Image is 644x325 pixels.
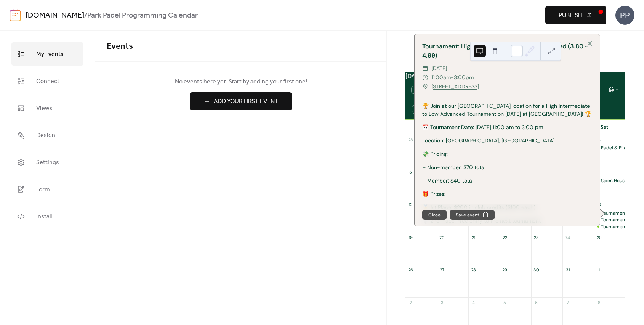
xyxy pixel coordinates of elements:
button: Add Your First Event [190,92,292,110]
div: 3 [439,299,445,305]
span: Add Your First Event [214,97,279,106]
div: ​ [422,82,428,91]
img: logo [10,9,21,21]
span: - [451,73,454,82]
span: Design [36,130,55,141]
div: Sun [412,120,441,135]
span: Publish [559,11,582,20]
span: No events here yet. Start by adding your first one! [107,77,375,86]
a: Add Your First Event [107,92,375,110]
p: 🎁 Prizes: [422,190,592,198]
div: 26 [408,267,413,273]
a: My Events [11,42,83,66]
a: Install [11,205,83,228]
div: Padel & Pilates Member Event [594,145,625,151]
a: [DOMAIN_NAME] [26,8,84,23]
b: / [84,8,87,23]
p: 💸 Pricing: [422,150,592,158]
div: Tournament: High Intermediate to Low Advanced (3.80 - 4.99) [415,42,600,60]
div: 4 [471,299,476,305]
div: 12 [408,202,413,208]
span: Settings [36,157,59,168]
div: 23 [533,234,539,240]
span: Form [36,184,50,195]
b: Park Padel Programming Calendar [87,8,198,23]
div: 27 [439,267,445,273]
button: Save event [450,210,495,220]
div: 20 [439,234,445,240]
p: – Member: $40 total [422,177,592,185]
span: [DATE] [431,64,447,73]
a: Form [11,178,83,201]
div: Tournament: High Intermediate to Low Advanced (3.80 - 4.99) [594,210,625,216]
div: ​ [422,64,428,73]
button: Publish [545,6,606,24]
span: 3:00pm [454,73,474,82]
div: [DATE] [405,72,625,81]
span: My Events [36,48,64,60]
div: Open House [601,178,627,184]
div: 21 [471,234,476,240]
div: Tournament: Low Intermediate to Mid Intermediate (2.60 - 3.79) [594,217,625,223]
a: Settings [11,150,83,174]
div: 19 [408,234,413,240]
p: 📅 Tournament Date: [DATE] 11:00 am to 3:00 pm [422,123,592,131]
div: 5 [502,299,508,305]
div: 28 [471,267,476,273]
a: Connect [11,69,83,93]
span: 11:00am [431,73,451,82]
div: 25 [596,234,602,240]
div: Open House [594,178,625,184]
div: 22 [502,234,508,240]
span: Events [107,38,133,55]
a: [STREET_ADDRESS] [431,82,479,91]
div: 28 [408,137,413,142]
div: 30 [533,267,539,273]
div: 1 [596,267,602,273]
div: 8 [596,299,602,305]
div: 5 [408,169,413,175]
span: Install [36,211,52,223]
div: 7 [565,299,570,305]
div: 31 [565,267,570,273]
div: 24 [565,234,570,240]
a: Views [11,96,83,120]
p: – Non-member: $70 total [422,163,592,171]
p: 🏆 Join at our [GEOGRAPHIC_DATA] location for a High Intermediate to Low Advanced Tournament on [D... [422,102,592,118]
div: 6 [533,299,539,305]
span: Views [36,102,53,114]
div: 2 [408,299,413,305]
div: Embarcadero [412,104,450,115]
div: 29 [502,267,508,273]
div: PP [615,6,634,25]
a: Design [11,123,83,147]
span: Connect [36,75,59,87]
p: Location: [GEOGRAPHIC_DATA], [GEOGRAPHIC_DATA] [422,137,592,145]
div: ​ [422,73,428,82]
div: Tournament: Mid Beginner to High Beginner (1.60 - [594,224,625,230]
button: Close [422,210,447,220]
